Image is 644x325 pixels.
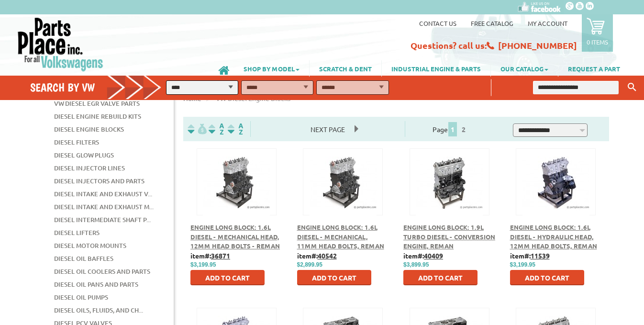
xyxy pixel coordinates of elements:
[459,125,468,134] a: 2
[625,79,639,95] button: Keyword Search
[54,278,138,291] a: Diesel Oil Pans and Parts
[382,60,490,77] a: INDUSTRIAL ENGINE & PARTS
[510,270,584,285] button: Add to Cart
[301,125,355,134] a: Next Page
[582,14,613,52] a: 0 items
[510,223,597,250] a: Engine Long Block: 1.6L Diesel - Hydraulic Head, 12mm Head Bolts, Reman
[318,251,337,260] u: 40542
[226,123,245,134] img: Sort by Sales Rank
[510,261,535,268] span: $3,199.95
[424,251,443,260] u: 40409
[54,252,113,265] a: Diesel Oil Baffles
[54,110,141,123] a: Diesel Engine Rebuild Kits
[558,60,630,77] a: REQUEST A PART
[301,122,355,136] span: Next Page
[297,251,337,260] b: item#:
[54,123,124,135] a: Diesel Engine Blocks
[205,273,250,282] span: Add to Cart
[54,188,152,200] a: Diesel Intake and Exhaust V...
[54,265,150,278] a: Diesel Oil Coolers and Parts
[54,201,154,213] a: Diesel Intake and Exhaust M...
[491,60,558,77] a: OUR CATALOG
[403,261,429,268] span: $3,899.95
[211,251,230,260] u: 36871
[525,273,569,282] span: Add to Cart
[528,19,567,27] a: My Account
[297,261,322,268] span: $2,899.95
[531,251,550,260] u: 11539
[471,19,513,27] a: Free Catalog
[310,60,381,77] a: SCRATCH & DENT
[419,19,456,27] a: Contact us
[54,226,100,239] a: Diesel Lifters
[190,223,280,250] a: Engine Long Block: 1.6L Diesel - Mechanical Head, 12mm Head Bolts - Reman
[30,80,168,94] h4: Search by VW
[403,251,443,260] b: item#:
[190,261,216,268] span: $3,199.95
[190,251,230,260] b: item#:
[54,162,125,174] a: Diesel Injector Lines
[510,251,550,260] b: item#:
[54,239,126,252] a: Diesel Motor Mounts
[54,149,114,161] a: Diesel Glow Plugs
[587,38,608,46] p: 0 items
[418,273,463,282] span: Add to Cart
[54,175,144,187] a: Diesel Injectors and Parts
[54,213,151,226] a: Diesel Intermediate Shaft P...
[54,97,140,110] a: VW Diesel EGR Valve Parts
[312,273,356,282] span: Add to Cart
[188,123,207,134] img: filterpricelow.svg
[234,60,309,77] a: SHOP BY MODEL
[297,223,384,250] a: Engine Long Block: 1.6L Diesel - Mechanical, 11mm Head Bolts, Reman
[54,291,108,303] a: Diesel Oil Pumps
[448,122,457,136] span: 1
[403,270,477,285] button: Add to Cart
[403,223,495,250] a: Engine Long Block: 1.9L Turbo Diesel - Conversion Engine, Reman
[297,270,371,285] button: Add to Cart
[17,17,104,72] img: Parts Place Inc!
[54,136,99,148] a: Diesel Filters
[190,270,265,285] button: Add to Cart
[405,121,496,137] div: Page
[54,304,143,316] a: Diesel Oils, Fluids, and Ch...
[207,123,226,134] img: Sort by Headline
